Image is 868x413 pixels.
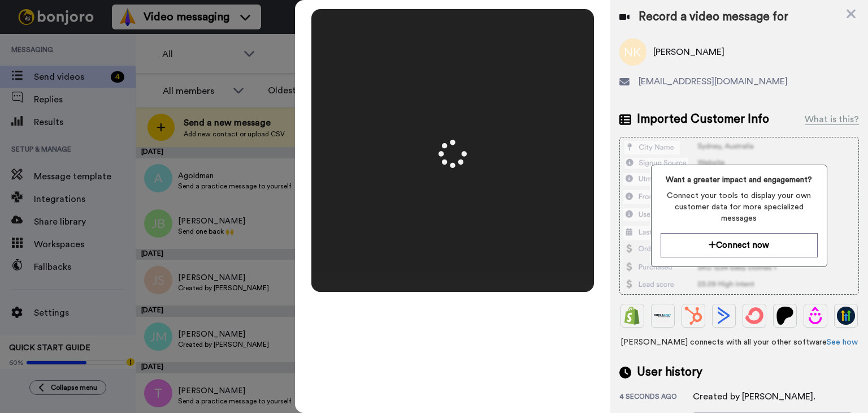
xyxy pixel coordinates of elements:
[49,32,195,44] p: Hi [PERSON_NAME], ​ Boost your Bonjoro view rate with this handy guide. Make sure your sending ad...
[619,337,859,348] span: [PERSON_NAME] connects with all your other software
[637,111,769,128] span: Imported Customer Info
[661,174,818,186] span: Want a greater impact and engagement?
[806,307,824,325] img: Drip
[619,392,693,403] div: 4 seconds ago
[661,190,818,224] span: Connect your tools to display your own customer data for more specialized messages
[684,307,702,325] img: Hubspot
[654,307,672,325] img: Ontraport
[639,75,788,88] span: [EMAIL_ADDRESS][DOMAIN_NAME]
[25,34,44,52] img: Profile image for James
[745,307,763,325] img: ConvertKit
[17,24,209,61] div: message notification from James, 22h ago. Hi Adam, ​ Boost your Bonjoro view rate with this handy...
[776,307,794,325] img: Patreon
[637,364,702,381] span: User history
[827,338,858,346] a: See how
[837,307,855,325] img: GoHighLevel
[49,44,195,54] p: Message from James, sent 22h ago
[805,113,859,126] div: What is this?
[715,307,733,325] img: ActiveCampaign
[623,307,641,325] img: Shopify
[661,233,818,257] button: Connect now
[693,390,815,403] div: Created by [PERSON_NAME].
